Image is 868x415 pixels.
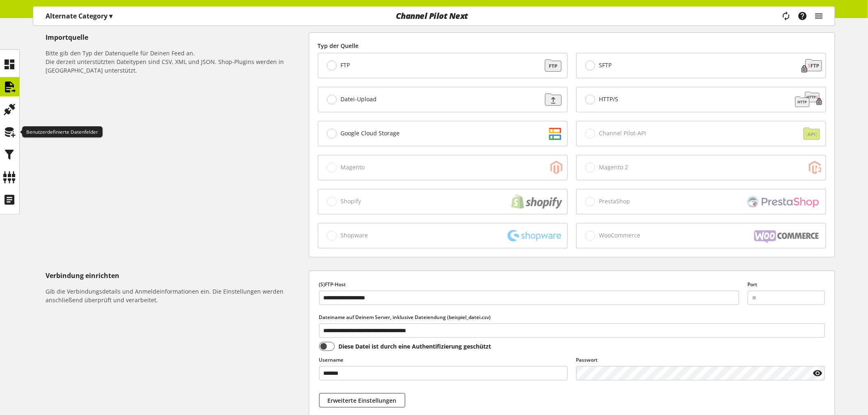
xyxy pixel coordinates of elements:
[795,57,824,74] img: 1a078d78c93edf123c3bc3fa7bc6d87d.svg
[319,393,405,408] button: Erweiterte Einstellungen
[599,62,612,69] span: SFTP
[537,57,566,74] img: 88a670171dbbdb973a11352c4ab52784.svg
[109,11,112,21] span: ▾
[22,126,103,138] div: Benutzerdefinierte Datenfelder
[340,96,377,103] span: Datei-Upload
[33,6,835,26] nav: main navigation
[599,96,618,103] span: HTTP/S
[537,125,566,142] img: d2dddd6c468e6a0b8c3bb85ba935e383.svg
[318,41,826,50] label: Typ der Quelle
[576,356,598,363] span: Passwort
[340,130,400,137] span: Google Cloud Storage
[335,342,491,351] span: Diese Datei ist durch eine Authentifizierung geschützt
[319,314,491,321] span: Dateiname auf Deinem Server, inklusive Dateiendung (beispiel_datei.csv)
[793,91,824,108] img: cbdcb026b331cf72755dc691680ce42b.svg
[537,91,566,108] img: f3ac9b204b95d45582cf21fad1a323cf.svg
[46,32,306,42] h5: Importquelle
[46,49,306,75] h6: Bitte gib den Typ der Datenquelle für Deinen Feed an. Die derzeit unterstützten Dateitypen sind C...
[319,356,344,363] span: Username
[319,281,346,288] span: (S)FTP-Host
[46,287,306,304] h6: Gib die Verbindungsdetails und Anmeldeinformationen ein. Die Einstellungen werden anschließend üb...
[46,271,306,280] h5: Verbindung einrichten
[46,11,112,21] p: Alternate Category
[328,396,397,405] span: Erweiterte Einstellungen
[340,62,350,69] span: FTP
[748,281,758,288] span: Port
